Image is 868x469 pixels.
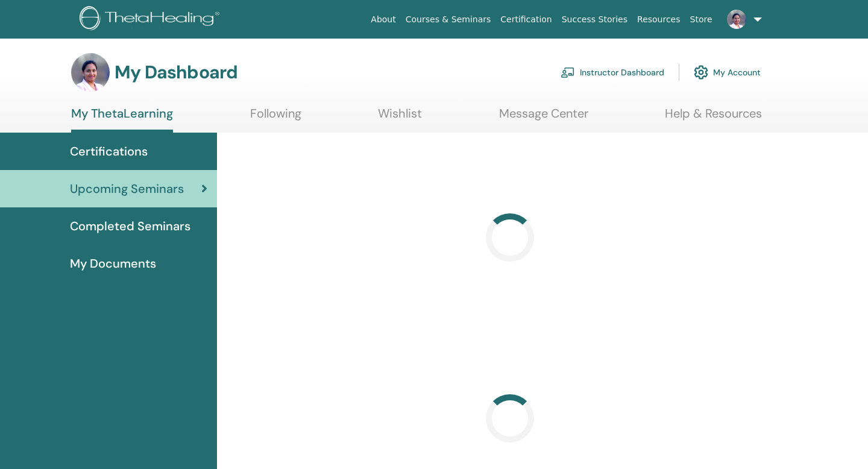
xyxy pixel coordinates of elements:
[70,254,156,272] span: My Documents
[561,59,664,86] a: Instructor Dashboard
[561,67,575,78] img: chalkboard-teacher.svg
[71,53,110,92] img: default.jpg
[70,180,184,198] span: Upcoming Seminars
[727,10,746,29] img: default.jpg
[495,8,556,31] a: Certification
[366,8,400,31] a: About
[665,106,762,130] a: Help & Resources
[70,142,148,160] span: Certifications
[499,106,588,130] a: Message Center
[80,6,224,33] img: logo.png
[632,8,685,31] a: Resources
[115,61,237,83] h3: My Dashboard
[557,8,632,31] a: Success Stories
[694,59,761,86] a: My Account
[250,106,301,130] a: Following
[378,106,422,130] a: Wishlist
[401,8,496,31] a: Courses & Seminars
[70,217,190,235] span: Completed Seminars
[694,62,708,83] img: cog.svg
[71,106,173,133] a: My ThetaLearning
[685,8,717,31] a: Store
